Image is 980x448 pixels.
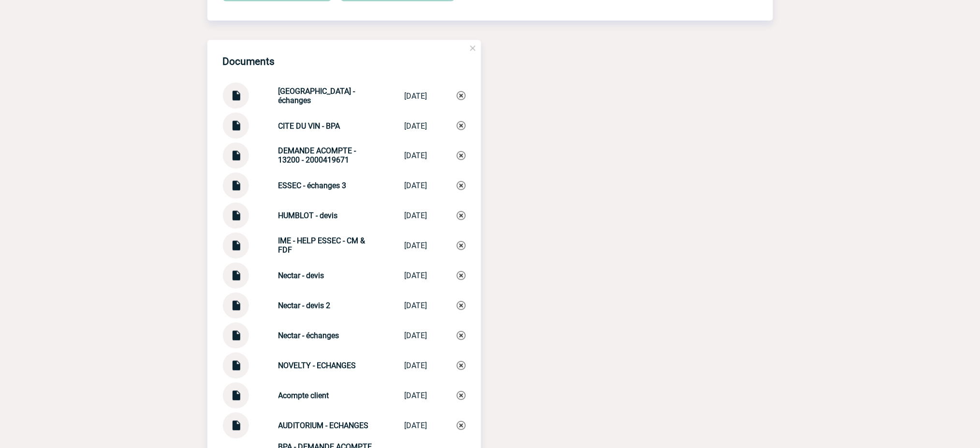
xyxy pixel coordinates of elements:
[405,91,427,101] div: [DATE]
[278,361,356,371] strong: NOVELTY - ECHANGES
[278,147,356,165] strong: DEMANDE ACOMPTE - 13200 - 2000419671
[457,121,466,130] img: Supprimer
[278,121,340,131] strong: CITE DU VIN - BPA
[278,331,339,341] strong: Nectar - échanges
[457,151,466,160] img: Supprimer
[278,237,366,255] strong: IME - HELP ESSEC - CM & FDF
[278,391,329,401] strong: Acompte client
[457,271,466,280] img: Supprimer
[405,361,427,371] div: [DATE]
[278,87,355,105] strong: [GEOGRAPHIC_DATA] - échanges
[278,181,347,191] strong: ESSEC - échanges 3
[405,151,427,161] div: [DATE]
[457,211,466,220] img: Supprimer
[468,44,477,53] img: close.png
[457,331,466,340] img: Supprimer
[405,301,427,311] div: [DATE]
[457,391,466,400] img: Supprimer
[457,421,466,430] img: Supprimer
[405,331,427,341] div: [DATE]
[405,211,427,221] div: [DATE]
[405,181,427,191] div: [DATE]
[278,421,369,431] strong: AUDITORIUM - ECHANGES
[278,271,324,281] strong: Nectar - devis
[405,391,427,401] div: [DATE]
[405,271,427,281] div: [DATE]
[457,361,466,370] img: Supprimer
[405,421,427,431] div: [DATE]
[278,211,338,221] strong: HUMBLOT - devis
[223,56,275,67] h4: Documents
[278,301,331,311] strong: Nectar - devis 2
[457,241,466,250] img: Supprimer
[457,301,466,310] img: Supprimer
[457,181,466,190] img: Supprimer
[457,91,466,100] img: Supprimer
[405,121,427,131] div: [DATE]
[405,241,427,251] div: [DATE]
